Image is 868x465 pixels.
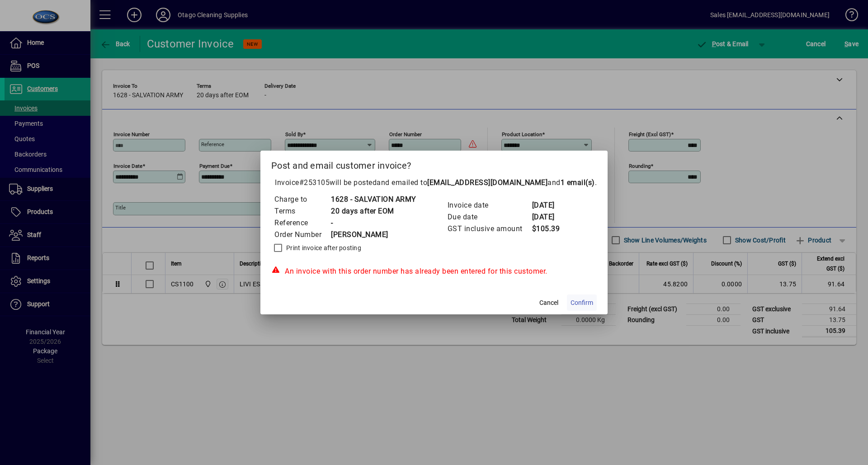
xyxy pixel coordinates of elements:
[274,194,330,205] td: Charge to
[447,199,532,211] td: Invoice date
[271,266,597,277] div: An invoice with this order number has already been entered for this customer.
[532,199,568,211] td: [DATE]
[447,223,532,235] td: GST inclusive amount
[299,178,330,187] span: #253105
[534,294,563,311] button: Cancel
[532,211,568,223] td: [DATE]
[447,211,532,223] td: Due date
[547,178,595,187] span: and
[274,217,330,229] td: Reference
[377,178,595,187] span: and emailed to
[274,205,330,217] td: Terms
[330,194,416,205] td: 1628 - SALVATION ARMY
[330,217,416,229] td: -
[427,178,547,187] b: [EMAIL_ADDRESS][DOMAIN_NAME]
[271,177,597,188] p: Invoice will be posted .
[330,229,416,241] td: [PERSON_NAME]
[260,151,608,177] h2: Post and email customer invoice?
[284,243,361,252] label: Print invoice after posting
[330,205,416,217] td: 20 days after EOM
[274,229,330,241] td: Order Number
[539,298,558,308] span: Cancel
[532,223,568,235] td: $105.39
[561,178,595,187] b: 1 email(s)
[571,298,593,308] span: Confirm
[567,294,597,311] button: Confirm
